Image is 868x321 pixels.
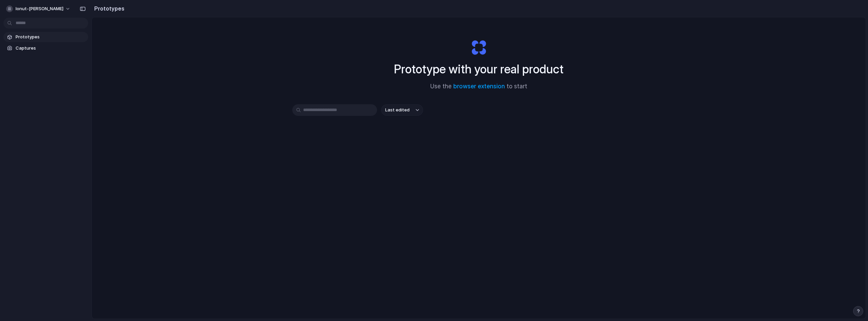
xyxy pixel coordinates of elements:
button: ionut-[PERSON_NAME] [3,3,74,14]
a: Captures [3,43,88,53]
h1: Prototype with your real product [394,60,564,78]
a: Prototypes [3,32,88,42]
button: Last edited [381,104,423,116]
h2: Prototypes [92,4,124,13]
a: browser extension [453,83,505,90]
span: Use the to start [430,82,527,91]
span: Prototypes [16,34,85,40]
span: Last edited [385,107,410,113]
span: ionut-[PERSON_NAME] [16,5,63,12]
span: Captures [16,45,85,52]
